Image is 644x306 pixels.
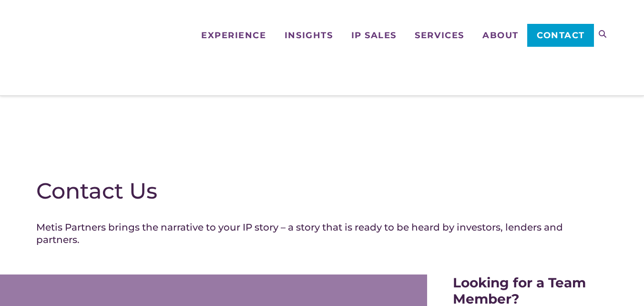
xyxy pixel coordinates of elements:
span: Contact [537,31,585,40]
span: About [482,31,519,40]
span: IP Sales [351,31,397,40]
a: Contact [527,24,593,47]
span: Insights [285,31,333,40]
h1: Contact Us [36,178,608,204]
span: Experience [201,31,266,40]
span: Services [415,31,464,40]
h4: Metis Partners brings the narrative to your IP story – a story that is ready to be heard by inves... [36,221,608,246]
img: Metis Partners [36,12,101,84]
